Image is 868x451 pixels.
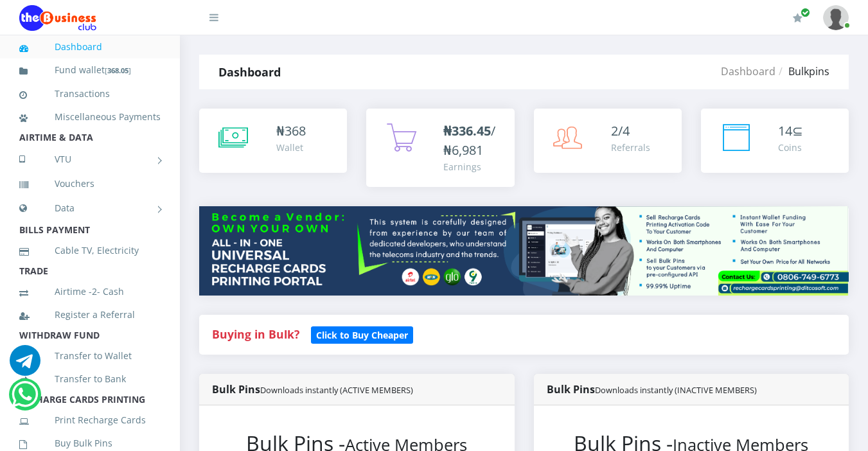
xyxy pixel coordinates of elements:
[12,389,38,410] a: Chat for support
[823,5,849,30] img: User
[611,141,650,154] div: Referrals
[105,66,131,75] small: [ ]
[19,192,161,224] a: Data
[547,382,757,396] strong: Bulk Pins
[19,169,161,199] a: Vouchers
[311,326,413,342] a: Click to Buy Cheaper
[212,326,299,342] strong: Buying in Bulk?
[595,384,757,396] small: Downloads instantly (INACTIVE MEMBERS)
[285,122,306,139] span: 368
[778,121,803,141] div: ⊆
[611,122,630,139] span: 2/4
[19,5,96,31] img: Logo
[366,109,514,187] a: ₦336.45/₦6,981 Earnings
[778,141,803,154] div: Coins
[19,300,161,330] a: Register a Referral
[19,55,161,85] a: Fund wallet[368.05]
[793,13,802,23] i: Renew/Upgrade Subscription
[19,143,161,175] a: VTU
[199,109,347,173] a: ₦368 Wallet
[721,64,775,78] a: Dashboard
[10,355,40,376] a: Chat for support
[443,160,501,173] div: Earnings
[801,8,810,17] span: Renew/Upgrade Subscription
[443,122,495,159] span: /₦6,981
[443,122,491,139] b: ₦336.45
[316,329,408,341] b: Click to Buy Cheaper
[19,277,161,306] a: Airtime -2- Cash
[212,382,413,396] strong: Bulk Pins
[199,206,849,296] img: multitenant_rcp.png
[19,341,161,371] a: Transfer to Wallet
[276,141,306,154] div: Wallet
[19,236,161,265] a: Cable TV, Electricity
[19,364,161,394] a: Transfer to Bank
[534,109,682,173] a: 2/4 Referrals
[775,64,829,79] li: Bulkpins
[19,405,161,435] a: Print Recharge Cards
[19,102,161,132] a: Miscellaneous Payments
[19,32,161,62] a: Dashboard
[19,79,161,109] a: Transactions
[218,64,281,80] strong: Dashboard
[778,122,792,139] span: 14
[276,121,306,141] div: ₦
[260,384,413,396] small: Downloads instantly (ACTIVE MEMBERS)
[107,66,128,75] b: 368.05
